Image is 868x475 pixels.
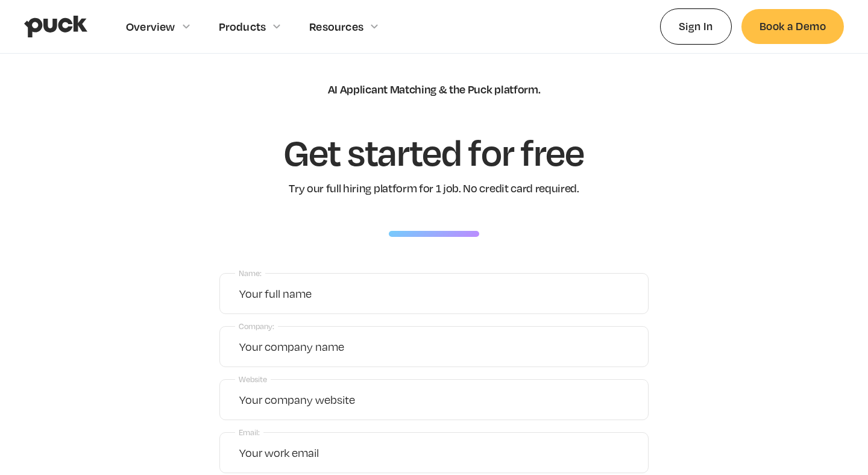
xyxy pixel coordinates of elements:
label: Email: [235,424,263,441]
label: Name: [235,265,265,282]
div: AI Applicant Matching & the Puck platform. [328,83,541,96]
a: Book a Demo [741,9,844,43]
input: Your company name [219,326,649,367]
div: Products [219,20,266,33]
label: Website [235,371,271,388]
input: Your company website [219,379,649,420]
div: Resources [309,20,363,33]
div: Overview [126,20,175,33]
a: Sign In [660,8,732,44]
h1: Get started for free [284,132,584,172]
input: Your work email [219,432,649,473]
input: Your full name [219,273,649,314]
label: Company: [235,318,278,335]
div: Try our full hiring platform for 1 job. No credit card required. [289,181,579,195]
